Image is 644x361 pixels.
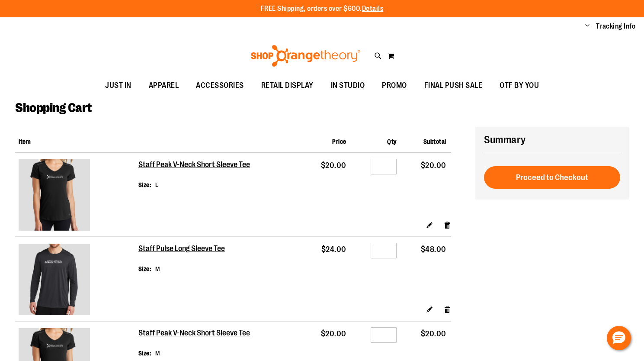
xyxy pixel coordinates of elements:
[585,22,590,31] button: Account menu
[187,76,253,96] a: ACCESSORIES
[138,329,251,338] a: Staff Peak V-Neck Short Sleeve Tee
[500,76,539,95] span: OTF BY YOU
[155,264,160,273] dd: M
[484,132,620,147] h2: Summary
[149,76,179,95] span: APPAREL
[138,349,151,358] dt: Size
[444,220,451,229] a: Remove item
[596,22,636,31] a: Tracking Info
[250,45,362,67] img: Shop Orangetheory
[138,160,251,170] a: Staff Peak V-Neck Short Sleeve Tee
[491,76,548,96] a: OTF BY YOU
[332,138,346,145] span: Price
[424,76,483,95] span: FINAL PUSH SALE
[138,264,151,273] dt: Size
[253,76,322,96] a: RETAIL DISPLAY
[421,245,446,254] span: $48.00
[138,180,151,189] dt: Size
[321,161,346,170] span: $20.00
[607,326,631,350] button: Hello, have a question? Let’s chat.
[421,329,446,338] span: $20.00
[373,76,416,96] a: PROMO
[444,304,451,313] a: Remove item
[321,245,346,254] span: $24.00
[19,159,135,233] a: Staff Peak V-Neck Short Sleeve Tee
[416,76,491,96] a: FINAL PUSH SALE
[362,5,384,13] a: Details
[196,76,244,95] span: ACCESSORIES
[261,76,314,95] span: RETAIL DISPLAY
[140,76,188,96] a: APPAREL
[484,166,620,189] button: Proceed to Checkout
[331,76,365,95] span: IN STUDIO
[387,138,397,145] span: Qty
[19,138,31,145] span: Item
[155,349,160,358] dd: M
[423,138,446,145] span: Subtotal
[105,76,131,95] span: JUST IN
[19,244,135,317] a: Staff Pulse Long Sleeve Tee
[261,4,384,14] p: FREE Shipping, orders over $600.
[155,180,159,189] dd: L
[15,100,92,115] span: Shopping Cart
[382,76,407,95] span: PROMO
[321,329,346,338] span: $20.00
[421,161,446,170] span: $20.00
[96,76,140,96] a: JUST IN
[322,76,374,96] a: IN STUDIO
[19,244,90,315] img: Staff Pulse Long Sleeve Tee
[19,159,90,231] img: Staff Peak V-Neck Short Sleeve Tee
[138,244,226,254] a: Staff Pulse Long Sleeve Tee
[516,173,588,182] span: Proceed to Checkout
